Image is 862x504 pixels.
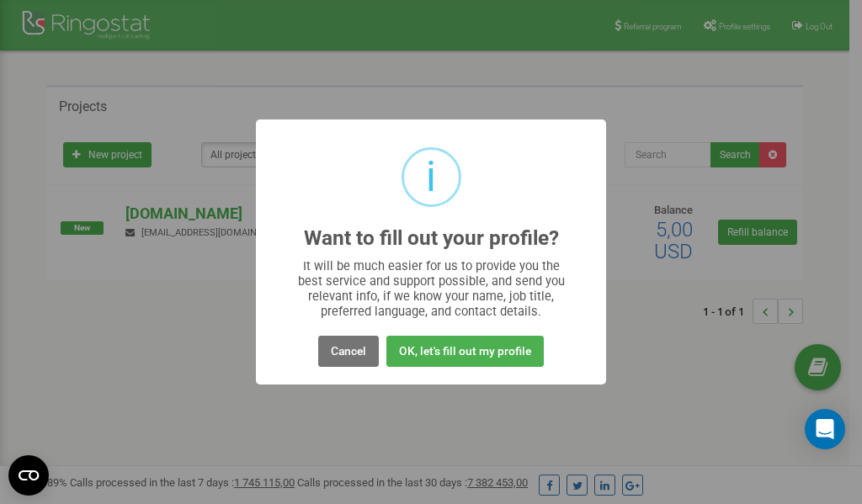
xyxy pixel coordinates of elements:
div: Open Intercom Messenger [805,409,845,449]
button: Cancel [318,336,379,367]
div: i [426,150,436,204]
button: OK, let's fill out my profile [386,336,544,367]
h2: Want to fill out your profile? [304,227,559,250]
button: Open CMP widget [8,455,49,496]
div: It will be much easier for us to provide you the best service and support possible, and send you ... [290,258,573,319]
